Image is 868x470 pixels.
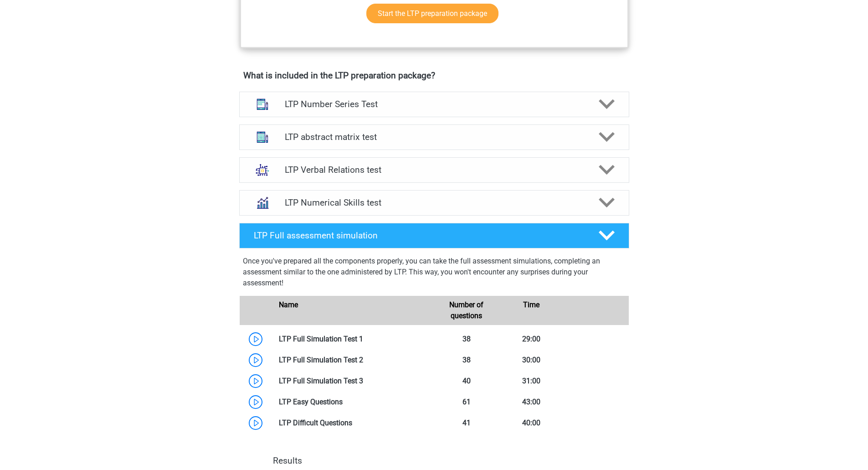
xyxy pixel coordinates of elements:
[243,257,600,287] font: Once you've prepared all the components properly, you can take the full assessment simulations, c...
[449,300,483,320] font: Number of questions
[251,93,274,116] img: number series
[254,230,378,241] font: LTP Full assessment simulation
[251,125,274,149] img: abstract matrices
[273,455,302,466] font: Results
[251,191,274,215] img: numerical reasoning
[236,92,633,117] a: number series LTP Number Series Test
[243,70,435,81] font: What is included in the LTP preparation package?
[236,190,633,216] a: numerical reasoning LTP Numerical Skills test
[285,197,381,208] font: LTP Numerical Skills test
[236,157,633,183] a: analogies LTP Verbal Relations test
[236,124,633,150] a: abstract matrices LTP abstract matrix test
[285,132,377,142] font: LTP abstract matrix test
[279,300,298,309] font: Name
[285,165,381,175] font: LTP Verbal Relations test
[523,300,539,309] font: Time
[251,158,274,182] img: analogies
[285,99,378,109] font: LTP Number Series Test
[236,223,633,248] a: LTP Full assessment simulation
[366,4,498,23] a: Start the LTP preparation package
